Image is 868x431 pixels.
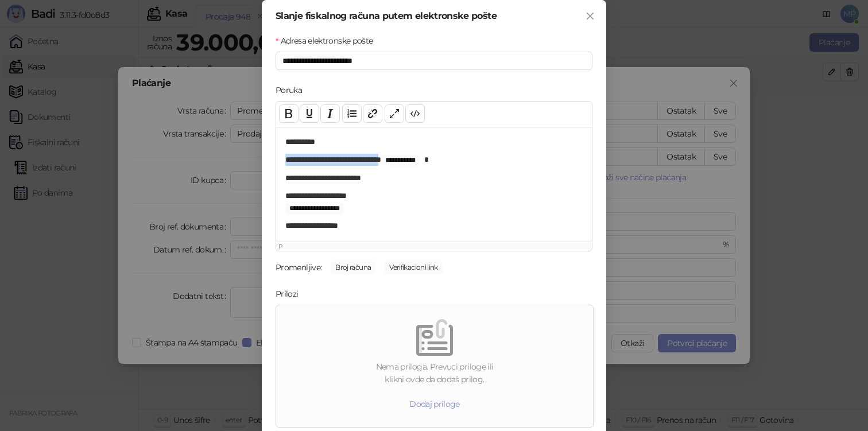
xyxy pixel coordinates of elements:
label: Prilozi [276,288,305,300]
button: Full screen [385,104,404,123]
input: Adresa elektronske pošte [276,52,592,70]
button: Dodaj priloge [400,395,469,413]
button: Close [581,7,599,25]
label: Poruka [276,84,309,96]
span: Zatvori [581,11,599,21]
button: Link [363,104,382,123]
div: Slanje fiskalnog računa putem elektronske pošte [276,11,592,21]
label: Adresa elektronske pošte [276,34,380,47]
span: Broj računa [331,261,375,274]
span: emptyNema priloga. Prevuci priloge iliklikni ovde da dodaš prilog.Dodaj priloge [281,310,588,422]
div: Promenljive: [276,261,321,274]
button: Code view [405,104,425,123]
img: empty [416,319,453,356]
span: close [586,11,595,21]
button: Underline [300,104,319,123]
button: Bold [279,104,299,123]
span: Verifikacioni link [385,261,442,274]
div: Nema priloga. Prevuci priloge ili klikni ovde da dodaš prilog. [281,360,588,386]
div: P [278,242,590,251]
button: Italic [320,104,340,123]
button: List [342,104,362,123]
